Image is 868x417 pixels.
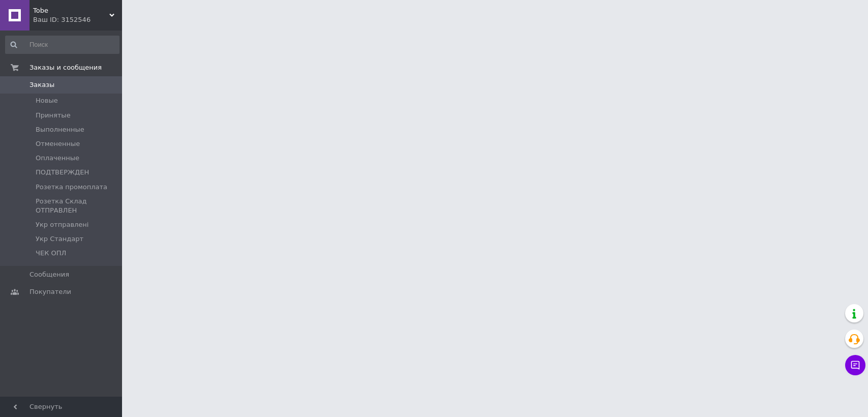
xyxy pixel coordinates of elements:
[36,234,83,244] span: Укр Стандарт
[36,249,66,258] span: ЧЕК ОПЛ
[5,36,119,54] input: Поиск
[29,270,69,279] span: Сообщения
[29,80,54,90] span: Заказы
[36,111,71,120] span: Принятые
[36,183,107,192] span: Розетка промоплата
[33,15,122,24] div: Ваш ID: 3152546
[36,125,84,134] span: Выполненные
[36,96,58,105] span: Новые
[36,154,79,163] span: Оплаченные
[36,197,118,215] span: Розетка Склад ОТПРАВЛЕН
[36,139,80,148] span: Отмененные
[845,355,865,375] button: Чат с покупателем
[29,63,102,72] span: Заказы и сообщения
[33,6,109,15] span: Tobe
[36,168,89,177] span: ПОДТВЕРЖДЕН
[36,220,88,229] span: Укр отправлені
[29,287,71,296] span: Покупатели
